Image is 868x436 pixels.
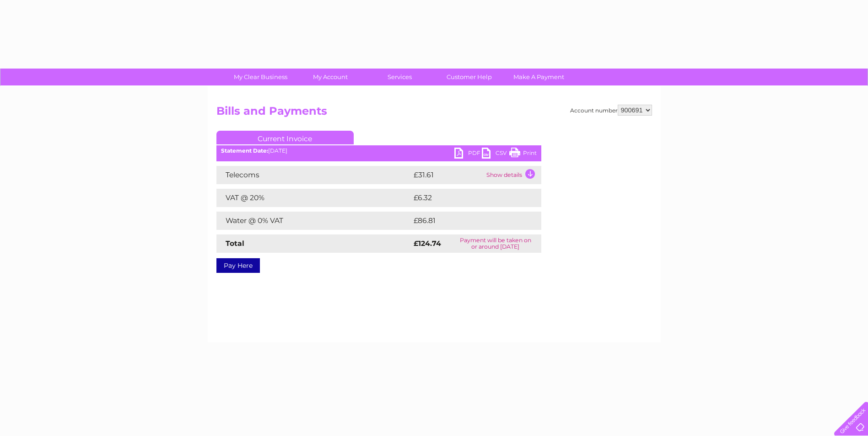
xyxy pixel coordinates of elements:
h2: Bills and Payments [216,105,652,122]
a: Print [509,148,537,161]
strong: £124.74 [414,239,441,248]
a: Pay Here [216,258,260,273]
a: CSV [482,148,509,161]
td: VAT @ 20% [216,189,411,207]
td: Show details [484,166,541,184]
div: [DATE] [216,148,541,154]
td: Payment will be taken on or around [DATE] [450,234,541,253]
a: PDF [454,148,482,161]
td: £6.32 [411,189,520,207]
td: Water @ 0% VAT [216,212,411,230]
a: Customer Help [431,69,507,85]
a: My Account [292,69,368,85]
a: Services [362,69,437,85]
div: Account number [570,105,652,116]
a: Current Invoice [216,131,354,144]
a: My Clear Business [223,69,298,85]
a: Make A Payment [501,69,577,85]
strong: Total [226,239,244,248]
b: Statement Date: [221,147,268,154]
td: £86.81 [411,212,522,230]
td: Telecoms [216,166,411,184]
td: £31.61 [411,166,484,184]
